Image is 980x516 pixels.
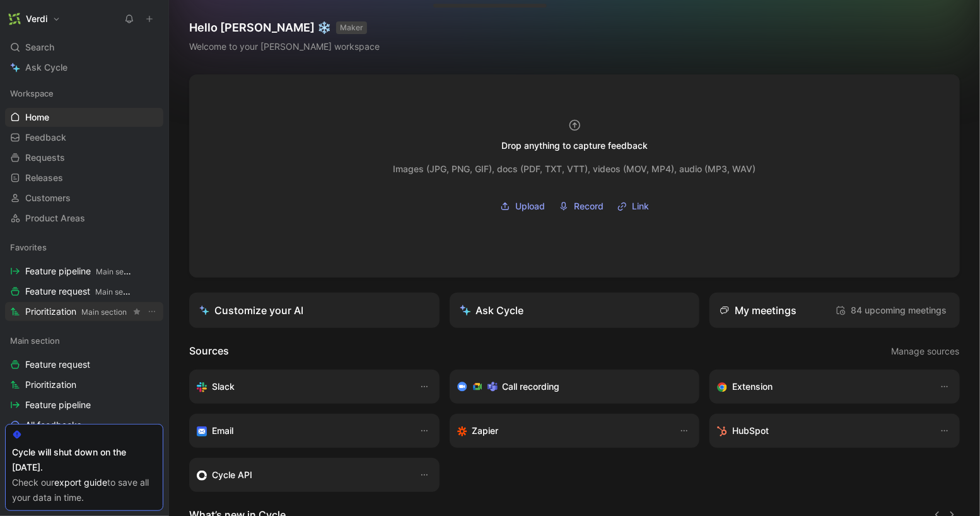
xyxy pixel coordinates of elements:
[5,84,163,103] div: Workspace
[5,262,163,281] a: Feature pipelineMain section
[25,131,66,144] span: Feedback
[832,300,950,320] button: 84 upcoming meetings
[450,293,700,328] button: Ask Cycle
[554,197,608,216] button: Record
[515,199,545,214] span: Upload
[5,302,163,321] a: PrioritizationMain sectionView actions
[613,197,653,216] button: Link
[189,39,380,54] div: Welcome to your [PERSON_NAME] workspace
[336,21,367,34] button: MAKER
[25,172,63,184] span: Releases
[5,108,163,127] a: Home
[732,423,769,438] h3: HubSpot
[197,423,407,438] div: Forward emails to your feedback inbox
[212,423,233,438] h3: Email
[501,138,648,153] div: Drop anything to capture feedback
[574,199,604,214] span: Record
[5,355,163,374] a: Feature request
[496,197,549,216] button: Upload
[457,423,667,438] div: Capture feedback from thousands of sources with Zapier (survey results, recordings, sheets, etc).
[5,128,163,147] a: Feedback
[394,161,756,177] div: Images (JPG, PNG, GIF), docs (PDF, TXT, VTT), videos (MOV, MP4), audio (MP3, WAV)
[189,293,440,328] a: Customize your AI
[457,379,682,394] div: Record & transcribe meetings from Zoom, Meet & Teams.
[5,238,163,257] div: Favorites
[189,20,380,35] h1: Hello [PERSON_NAME] ❄️
[890,343,960,360] button: Manage sources
[197,379,407,394] div: Sync your customers, send feedback and get updates in Slack
[5,416,163,435] a: All feedbacks
[26,13,47,25] h1: Verdi
[5,282,163,301] a: Feature requestMain section
[25,60,67,75] span: Ask Cycle
[5,38,163,57] div: Search
[25,285,132,298] span: Feature request
[5,331,163,350] div: Main section
[5,10,64,28] button: VerdiVerdi
[5,168,163,187] a: Releases
[5,58,163,77] a: Ask Cycle
[54,477,107,488] a: export guide
[5,148,163,167] a: Requests
[10,87,54,100] span: Workspace
[732,379,773,394] h3: Extension
[25,419,81,431] span: All feedbacks
[25,305,127,319] span: Prioritization
[25,399,91,411] span: Feature pipeline
[891,344,959,359] span: Manage sources
[5,189,163,208] a: Customers
[5,209,163,228] a: Product Areas
[5,396,163,414] a: Feature pipeline
[12,445,156,475] div: Cycle will shut down on the [DATE].
[25,40,54,55] span: Search
[146,305,158,318] button: View actions
[720,303,796,318] div: My meetings
[25,378,76,391] span: Prioritization
[25,151,65,164] span: Requests
[460,303,524,318] div: Ask Cycle
[25,212,85,225] span: Product Areas
[212,467,252,483] h3: Cycle API
[25,111,49,124] span: Home
[836,303,947,318] span: 84 upcoming meetings
[5,375,163,394] a: Prioritization
[189,343,229,360] h2: Sources
[632,199,649,214] span: Link
[25,358,90,371] span: Feature request
[12,475,156,505] div: Check our to save all your data in time.
[472,423,499,438] h3: Zapier
[197,467,407,483] div: Sync customers & send feedback from custom sources. Get inspired by our favorite use case
[96,267,141,276] span: Main section
[81,307,127,317] span: Main section
[717,379,927,394] div: Capture feedback from anywhere on the web
[8,13,21,25] img: Verdi
[199,303,303,318] div: Customize your AI
[25,192,71,204] span: Customers
[503,379,560,394] h3: Call recording
[212,379,235,394] h3: Slack
[25,265,132,278] span: Feature pipeline
[95,287,141,296] span: Main section
[10,334,60,347] span: Main section
[10,241,47,254] span: Favorites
